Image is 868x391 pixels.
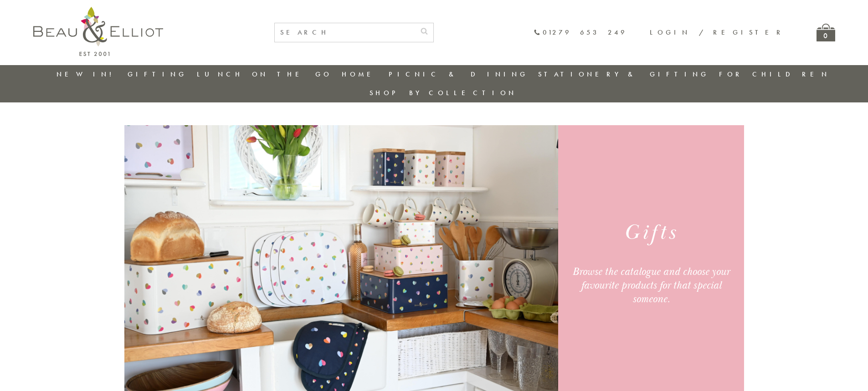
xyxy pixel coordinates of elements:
a: Shop by collection [370,88,517,97]
a: Home [342,70,378,79]
a: 0 [817,24,835,41]
a: Stationery & Gifting [538,70,709,79]
a: Gifting [128,70,187,79]
a: Lunch On The Go [197,70,332,79]
a: Picnic & Dining [389,70,528,79]
a: 01279 653 249 [534,29,627,36]
img: logo [33,7,163,56]
a: Login / Register [650,28,785,37]
div: Browse the catalogue and choose your favourite products for that special someone. [569,265,733,306]
a: New in! [56,70,118,79]
h1: Gifts [569,219,733,247]
a: For Children [719,70,830,79]
input: SEARCH [275,23,415,42]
